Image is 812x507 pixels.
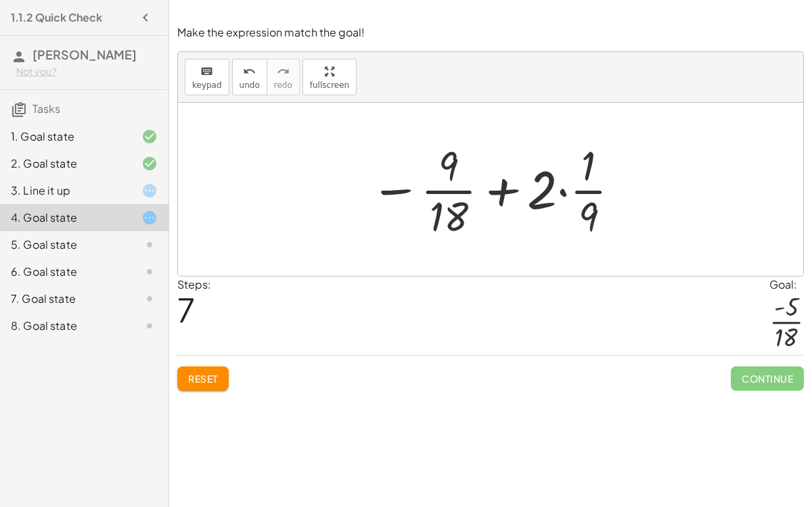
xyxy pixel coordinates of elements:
button: undoundo [232,59,267,95]
i: Task started. [141,183,158,199]
i: Task finished and correct. [141,128,158,145]
button: keyboardkeypad [185,59,229,95]
span: fullscreen [310,80,349,90]
i: Task not started. [141,291,158,307]
i: Task not started. [141,264,158,280]
i: Task started. [141,210,158,226]
div: 7. Goal state [11,291,120,307]
span: Tasks [32,101,60,116]
i: keyboard [200,64,213,80]
i: Task finished and correct. [141,155,158,172]
span: Reset [188,372,218,385]
div: 8. Goal state [11,318,120,334]
h4: 1.1.2 Quick Check [11,9,102,26]
div: 4. Goal state [11,210,120,226]
i: Task not started. [141,318,158,334]
button: fullscreen [302,59,357,95]
button: redoredo [267,59,300,95]
div: Not you? [16,65,158,78]
div: 2. Goal state [11,155,120,172]
i: Task not started. [141,237,158,253]
div: 6. Goal state [11,264,120,280]
div: 3. Line it up [11,183,120,199]
span: undo [240,80,260,90]
label: Steps: [177,277,211,291]
i: undo [243,64,256,80]
div: Goal: [769,276,804,293]
span: [PERSON_NAME] [32,47,137,62]
div: 1. Goal state [11,128,120,145]
p: Make the expression match the goal! [177,25,804,41]
button: Reset [177,366,229,391]
span: redo [274,80,292,90]
div: 5. Goal state [11,237,120,253]
span: keypad [192,80,222,90]
i: redo [277,64,290,80]
span: 7 [177,289,195,330]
